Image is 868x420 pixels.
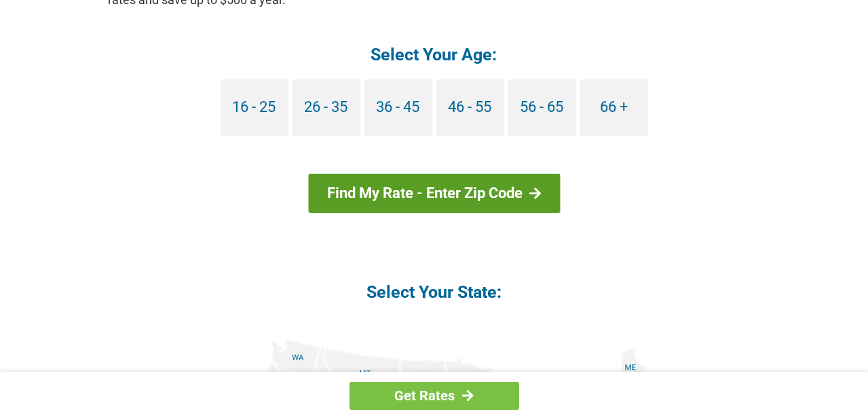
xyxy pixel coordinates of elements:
h4: Select Your Age: [109,43,760,66]
h4: Select Your State: [109,281,760,303]
a: 16 - 25 [221,79,288,136]
a: Get Rates [350,382,519,410]
a: 36 - 45 [364,79,432,136]
a: 66 + [580,79,648,136]
a: Find My Rate - Enter Zip Code [308,174,560,213]
a: 46 - 55 [436,79,504,136]
a: 56 - 65 [508,79,576,136]
a: 26 - 35 [293,79,360,136]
